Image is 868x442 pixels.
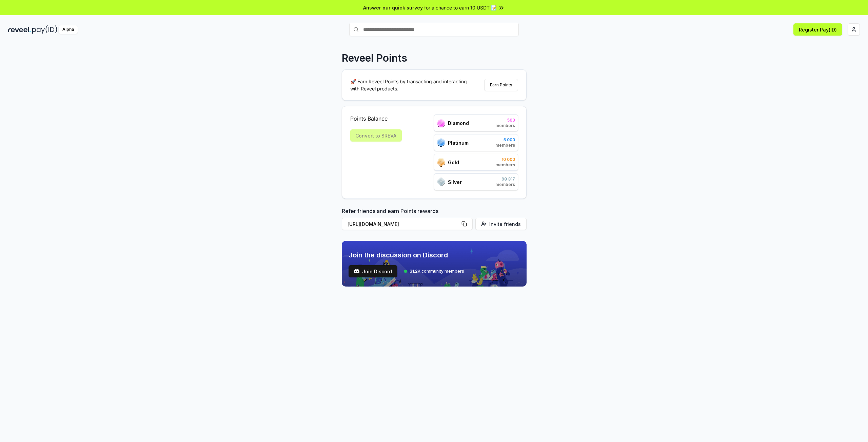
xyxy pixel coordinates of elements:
img: ranks_icon [437,119,445,127]
img: discord_banner [342,241,527,287]
div: Alpha [59,25,78,34]
p: 🚀 Earn Reveel Points by transacting and interacting with Reveel products. [350,78,472,92]
span: Join Discord [362,268,392,275]
span: 500 [495,118,515,123]
div: Refer friends and earn Points rewards [342,207,527,233]
span: 98 317 [495,176,515,182]
img: ranks_icon [437,177,445,186]
span: Join the discussion on Discord [349,250,464,260]
span: Diamond [448,120,469,127]
button: Invite friends [475,218,527,230]
img: ranks_icon [437,158,445,167]
span: members [495,143,515,148]
span: 5 000 [495,137,515,143]
span: Platinum [448,139,469,146]
button: Join Discord [349,265,397,277]
span: Gold [448,159,459,166]
img: test [354,269,359,274]
span: members [495,182,515,187]
span: Invite friends [489,220,521,228]
button: Register Pay(ID) [793,23,842,36]
p: Reveel Points [342,52,407,64]
a: testJoin Discord [349,265,397,277]
span: Points Balance [350,114,402,123]
button: Earn Points [484,79,518,91]
span: members [495,162,515,168]
img: reveel_dark [8,25,31,34]
span: for a chance to earn 10 USDT 📝 [424,4,497,11]
span: members [495,123,515,128]
span: Silver [448,178,462,186]
button: [URL][DOMAIN_NAME] [342,218,473,230]
img: pay_id [32,25,57,34]
span: 10 000 [495,157,515,162]
span: Answer our quick survey [363,4,423,11]
span: 31.2K community members [410,269,464,274]
img: ranks_icon [437,138,445,147]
